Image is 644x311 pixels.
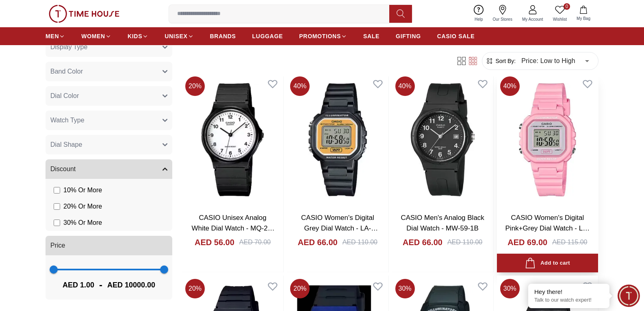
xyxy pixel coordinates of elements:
[287,73,388,207] img: CASIO Women's Digital Grey Dial Watch - LA-20WH-9A
[500,76,520,96] span: 40 %
[552,237,587,247] div: AED 115.00
[128,32,142,40] span: KIDS
[50,140,82,150] span: Dial Shape
[488,3,517,24] a: Our Stores
[516,50,595,72] div: Price: Low to High
[210,29,236,43] a: BRANDS
[63,218,102,228] span: 30 % Or More
[165,29,193,43] a: UNISEX
[54,220,60,226] input: 30% Or More
[301,214,378,242] a: CASIO Women's Digital Grey Dial Watch - LA-20WH-9A
[403,237,442,248] h4: AED 66.00
[395,76,415,96] span: 40 %
[437,29,475,43] a: CASIO SALE
[63,185,102,195] span: 10 % Or More
[50,115,85,125] span: Watch Type
[447,237,482,247] div: AED 110.00
[494,57,516,65] span: Sort By:
[50,67,83,76] span: Band Color
[299,29,347,43] a: PROMOTIONS
[54,187,60,194] input: 10% Or More
[618,285,640,307] div: Chat Widget
[252,29,283,43] a: LUGGAGE
[185,76,205,96] span: 20 %
[54,203,60,210] input: 20% Or More
[46,111,172,130] button: Watch Type
[396,29,421,43] a: GIFTING
[46,236,172,255] button: Price
[396,32,421,40] span: GIFTING
[239,237,271,247] div: AED 70.00
[534,288,603,296] div: Hey there!
[534,297,603,304] p: Talk to our watch expert!
[299,32,341,40] span: PROMOTIONS
[343,237,377,247] div: AED 110.00
[471,16,486,22] span: Help
[94,278,107,291] span: -
[363,32,379,40] span: SALE
[107,279,155,291] span: AED 10000.00
[507,237,547,248] h4: AED 69.00
[490,16,516,22] span: Our Stores
[290,76,310,96] span: 40 %
[165,32,187,40] span: UNISEX
[50,42,87,52] span: Display Type
[46,86,172,106] button: Dial Color
[63,202,102,211] span: 20 % Or More
[210,32,236,40] span: BRANDS
[63,279,94,291] span: AED 1.00
[395,279,415,298] span: 30 %
[46,62,172,81] button: Band Color
[81,29,111,43] a: WOMEN
[46,37,172,57] button: Display Type
[497,254,598,273] button: Add to cart
[50,164,76,174] span: Discount
[497,73,598,207] img: CASIO Women's Digital Pink+Grey Dial Watch - LA-20WH-4A1
[49,5,119,23] img: ...
[46,159,172,179] button: Discount
[50,241,65,250] span: Price
[519,16,546,22] span: My Account
[564,3,570,10] span: 0
[505,214,590,242] a: CASIO Women's Digital Pink+Grey Dial Watch - LA-20WH-4A1
[46,135,172,154] button: Dial Shape
[46,29,65,43] a: MEN
[50,91,79,101] span: Dial Color
[486,57,516,65] button: Sort By:
[548,3,572,24] a: 0Wishlist
[573,15,594,22] span: My Bag
[182,73,283,207] img: CASIO Unisex Analog White Dial Watch - MQ-24-7B
[128,29,148,43] a: KIDS
[363,29,379,43] a: SALE
[470,3,488,24] a: Help
[185,279,205,298] span: 20 %
[46,32,59,40] span: MEN
[81,32,105,40] span: WOMEN
[252,32,283,40] span: LUGGAGE
[437,32,475,40] span: CASIO SALE
[500,279,520,298] span: 30 %
[298,237,338,248] h4: AED 66.00
[392,73,493,207] img: CASIO Men's Analog Black Dial Watch - MW-59-1B
[195,237,234,248] h4: AED 56.00
[525,258,570,269] div: Add to cart
[401,214,484,232] a: CASIO Men's Analog Black Dial Watch - MW-59-1B
[572,4,595,23] button: My Bag
[550,16,570,22] span: Wishlist
[191,214,274,242] a: CASIO Unisex Analog White Dial Watch - MQ-24-7B
[290,279,310,298] span: 20 %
